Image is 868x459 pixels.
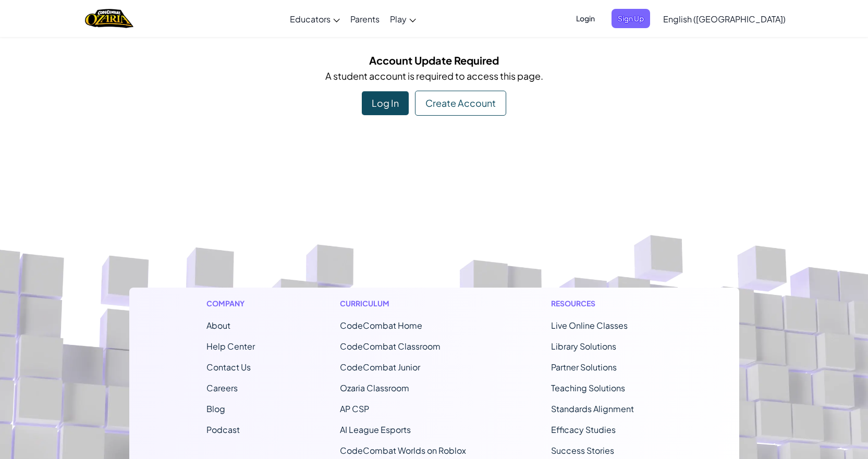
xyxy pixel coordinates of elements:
[206,403,225,414] a: Blog
[385,5,421,33] a: Play
[570,9,601,28] button: Login
[206,424,240,435] a: Podcast
[551,382,625,393] a: Teaching Solutions
[290,14,331,24] span: Educators
[206,341,255,352] a: Help Center
[658,5,791,33] a: English ([GEOGRAPHIC_DATA])
[340,403,369,414] a: AP CSP
[663,14,786,24] span: English ([GEOGRAPHIC_DATA])
[206,362,251,373] span: Contact Us
[340,382,409,393] a: Ozaria Classroom
[551,320,628,331] a: Live Online Classes
[612,9,650,28] button: Sign Up
[85,8,133,29] a: Ozaria by CodeCombat logo
[415,91,506,116] div: Create Account
[551,341,616,352] a: Library Solutions
[551,298,662,309] h1: Resources
[340,445,466,456] a: CodeCombat Worlds on Roblox
[137,68,731,83] p: A student account is required to access this page.
[551,424,616,435] a: Efficacy Studies
[340,424,411,435] a: AI League Esports
[551,403,634,414] a: Standards Alignment
[340,362,420,373] a: CodeCombat Junior
[340,341,441,352] a: CodeCombat Classroom
[345,5,385,33] a: Parents
[362,91,409,115] div: Log In
[551,445,614,456] a: Success Stories
[285,5,345,33] a: Educators
[85,8,133,29] img: Home
[390,14,407,24] span: Play
[551,362,617,373] a: Partner Solutions
[137,52,731,68] h5: Account Update Required
[206,320,230,331] a: About
[340,320,422,331] span: CodeCombat Home
[206,382,238,393] a: Careers
[206,298,255,309] h1: Company
[340,298,466,309] h1: Curriculum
